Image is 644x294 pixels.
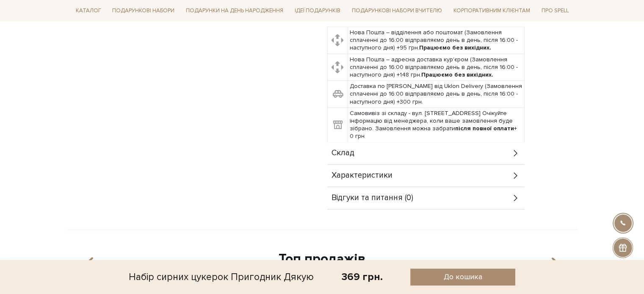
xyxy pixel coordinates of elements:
div: Набір сирних цукерок Пригодник Дякую [129,269,314,286]
a: Подарункові набори [109,4,178,17]
div: 369 грн. [342,270,383,283]
td: Нова Пошта – відділення або поштомат (Замовлення сплаченні до 16:00 відправляємо день в день, піс... [348,27,524,54]
b: після повної оплати [455,125,514,132]
a: Про Spell [538,4,572,17]
a: Каталог [72,4,105,17]
a: Подарунки на День народження [182,4,287,17]
span: Характеристики [332,172,392,179]
a: Подарункові набори Вчителю [348,3,445,18]
span: Склад [332,149,354,157]
div: Топ продажів [77,250,567,268]
b: Працюємо без вихідних. [419,44,491,51]
td: Самовивіз зі складу - вул. [STREET_ADDRESS] Очікуйте інформацію від менеджера, коли ваше замовлен... [348,107,524,142]
a: Корпоративним клієнтам [450,4,533,17]
td: Нова Пошта – адресна доставка кур'єром (Замовлення сплаченні до 16:00 відправляємо день в день, п... [348,54,524,81]
td: Доставка по [PERSON_NAME] від Uklon Delivery (Замовлення сплаченні до 16:00 відправляємо день в д... [348,81,524,108]
a: Ідеї подарунків [291,4,344,17]
b: Працюємо без вихідних. [421,71,493,78]
span: До кошика [444,272,482,282]
button: До кошика [410,269,515,286]
span: Відгуки та питання (0) [332,194,413,202]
